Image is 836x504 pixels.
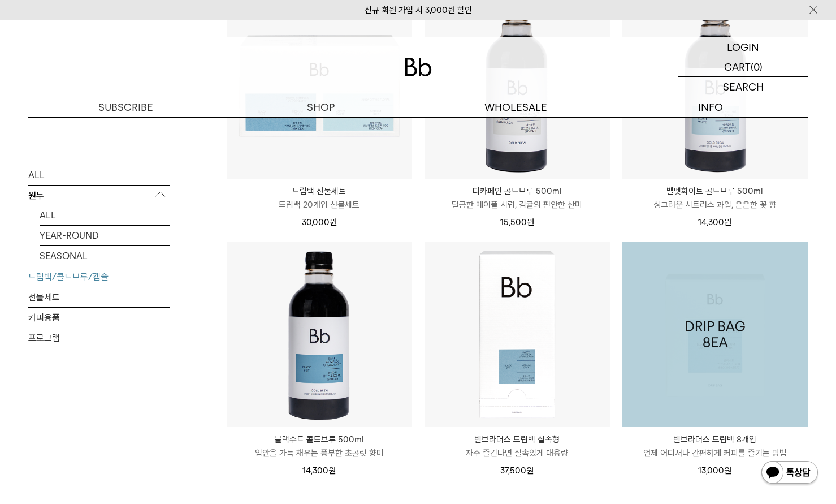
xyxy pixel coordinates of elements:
[622,242,808,427] a: 빈브라더스 드립백 8개입
[751,57,763,76] p: (0)
[227,184,412,198] p: 드립백 선물세트
[678,57,808,77] a: CART (0)
[28,185,170,205] p: 원두
[613,97,808,117] p: INFO
[40,245,170,265] a: SEASONAL
[425,242,610,427] img: 빈브라더스 드립백 실속형
[28,328,170,347] a: 프로그램
[28,266,170,286] a: 드립백/콜드브루/캡슐
[527,217,534,227] span: 원
[622,433,808,446] p: 빈브라더스 드립백 8개입
[227,242,412,427] img: 블랙수트 콜드브루 500ml
[328,466,336,476] span: 원
[622,433,808,460] a: 빈브라더스 드립백 8개입 언제 어디서나 간편하게 커피를 즐기는 방법
[223,97,418,117] a: SHOP
[405,58,432,76] img: 로고
[40,205,170,225] a: ALL
[500,466,534,476] span: 37,500
[698,466,731,476] span: 13,000
[622,446,808,460] p: 언제 어디서나 간편하게 커피를 즐기는 방법
[425,198,610,212] p: 달콤한 메이플 시럽, 감귤의 편안한 산미
[724,466,731,476] span: 원
[622,184,808,212] a: 벨벳화이트 콜드브루 500ml 싱그러운 시트러스 과일, 은은한 꽃 향
[622,242,808,427] img: 1000000032_add2_03.jpg
[500,217,534,227] span: 15,500
[622,184,808,198] p: 벨벳화이트 콜드브루 500ml
[227,433,412,446] p: 블랙수트 콜드브루 500ml
[365,5,472,15] a: 신규 회원 가입 시 3,000원 할인
[28,287,170,307] a: 선물세트
[302,466,336,476] span: 14,300
[425,433,610,446] p: 빈브라더스 드립백 실속형
[28,97,223,117] a: SUBSCRIBE
[227,433,412,460] a: 블랙수트 콜드브루 500ml 입안을 가득 채우는 풍부한 초콜릿 향미
[724,57,751,76] p: CART
[28,165,170,184] a: ALL
[723,77,764,97] p: SEARCH
[302,217,337,227] span: 30,000
[425,446,610,460] p: 자주 즐긴다면 실속있게 대용량
[760,460,819,487] img: 카카오톡 채널 1:1 채팅 버튼
[425,433,610,460] a: 빈브라더스 드립백 실속형 자주 즐긴다면 실속있게 대용량
[425,184,610,212] a: 디카페인 콜드브루 500ml 달콤한 메이플 시럽, 감귤의 편안한 산미
[622,198,808,212] p: 싱그러운 시트러스 과일, 은은한 꽃 향
[526,466,534,476] span: 원
[40,225,170,245] a: YEAR-ROUND
[418,97,613,117] p: WHOLESALE
[227,184,412,212] a: 드립백 선물세트 드립백 20개입 선물세트
[727,37,759,57] p: LOGIN
[227,198,412,212] p: 드립백 20개입 선물세트
[698,217,731,227] span: 14,300
[227,446,412,460] p: 입안을 가득 채우는 풍부한 초콜릿 향미
[28,307,170,327] a: 커피용품
[425,184,610,198] p: 디카페인 콜드브루 500ml
[678,37,808,57] a: LOGIN
[724,217,731,227] span: 원
[330,217,337,227] span: 원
